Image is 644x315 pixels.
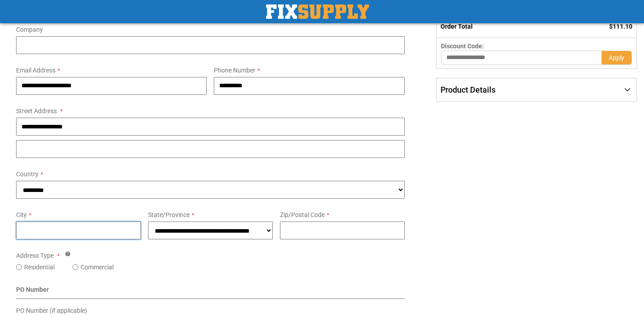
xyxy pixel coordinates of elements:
span: Address Type [16,252,54,259]
img: Fix Industrial Supply [266,4,369,19]
span: Discount Code: [441,43,484,50]
span: Street Address [16,107,57,115]
a: store logo [266,4,369,19]
span: PO Number (if applicable) [16,307,87,314]
span: Zip/Postal Code [280,211,325,218]
span: Phone Number [214,67,255,74]
strong: Order Total [441,23,473,30]
span: Email Address [16,67,55,74]
label: Commercial [80,263,114,272]
span: Product Details [441,85,496,94]
span: State/Province [148,211,190,218]
span: $111.10 [609,23,632,30]
button: Apply [602,51,632,65]
span: Apply [609,54,624,61]
span: City [16,211,27,218]
span: Country [16,170,38,178]
label: Residential [24,263,55,272]
span: Company [16,26,43,33]
div: PO Number [16,285,405,299]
